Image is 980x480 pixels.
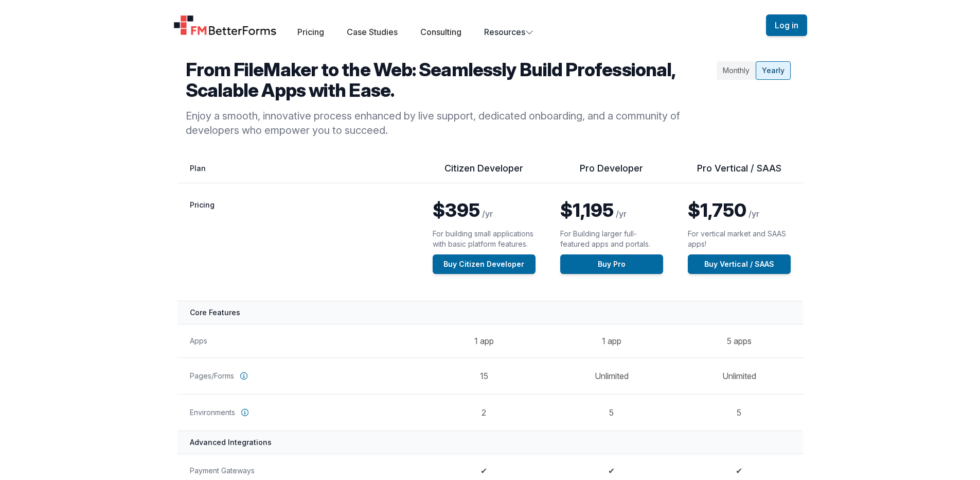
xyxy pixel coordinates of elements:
[548,324,675,357] td: 1 app
[433,229,536,249] p: For building small applications with basic platform features.
[675,324,803,357] td: 5 apps
[548,162,675,183] th: Pro Developer
[433,254,536,274] a: Buy Citizen Developer
[688,199,746,221] span: $1,750
[616,209,627,219] span: /yr
[484,26,533,38] button: Resources
[420,324,548,357] td: 1 app
[560,199,614,221] span: $1,195
[177,431,803,454] th: Advanced Integrations
[675,357,803,394] td: Unlimited
[688,229,791,249] p: For vertical market and SAAS apps!
[548,394,675,431] td: 5
[675,162,803,183] th: Pro Vertical / SAAS
[177,301,803,324] th: Core Features
[177,183,420,301] th: Pricing
[717,61,756,80] div: Monthly
[186,59,712,100] h2: From FileMaker to the Web: Seamlessly Build Professional, Scalable Apps with Ease.
[688,254,791,274] a: Buy Vertical / SAAS
[548,357,675,394] td: Unlimited
[297,27,324,37] a: Pricing
[756,61,791,80] div: Yearly
[177,324,420,357] th: Apps
[420,162,548,183] th: Citizen Developer
[177,357,420,394] th: Pages/Forms
[433,199,480,221] span: $395
[749,209,759,219] span: /yr
[420,27,461,37] a: Consulting
[161,12,819,38] nav: Global
[186,109,712,138] p: Enjoy a smooth, innovative process enhanced by live support, dedicated onboarding, and a communit...
[347,27,398,37] a: Case Studies
[766,14,807,36] button: Log in
[190,164,206,173] span: Plan
[482,209,493,219] span: /yr
[560,254,663,274] a: Buy Pro
[675,394,803,431] td: 5
[177,394,420,431] th: Environments
[420,357,548,394] td: 15
[420,394,548,431] td: 2
[173,15,277,36] a: Home
[560,229,663,249] p: For Building larger full-featured apps and portals.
